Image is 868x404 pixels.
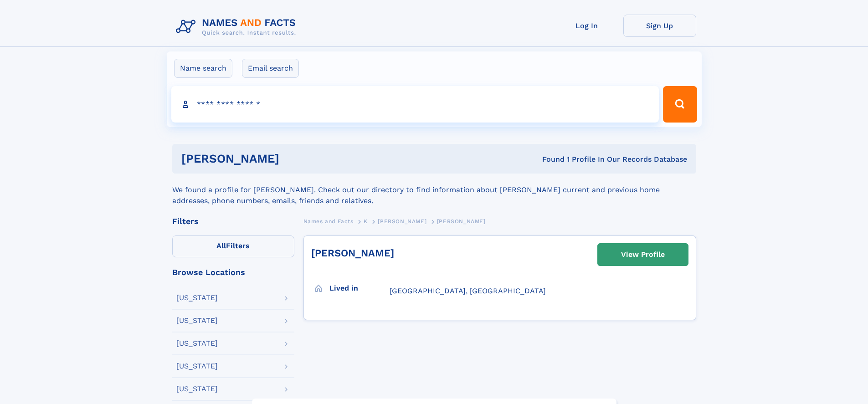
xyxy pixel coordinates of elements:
[550,15,623,37] a: Log In
[411,154,687,164] div: Found 1 Profile In Our Records Database
[598,244,688,266] a: View Profile
[176,294,218,302] div: [US_STATE]
[390,286,546,295] span: [GEOGRAPHIC_DATA], [GEOGRAPHIC_DATA]
[242,59,299,78] label: Email search
[176,385,218,393] div: [US_STATE]
[172,174,696,206] div: We found a profile for [PERSON_NAME]. Check out our directory to find information about [PERSON_N...
[623,15,696,37] a: Sign Up
[621,244,665,265] div: View Profile
[311,247,394,259] a: [PERSON_NAME]
[174,59,232,78] label: Name search
[181,153,411,164] h1: [PERSON_NAME]
[172,268,294,276] div: Browse Locations
[216,241,226,250] span: All
[176,340,218,347] div: [US_STATE]
[176,317,218,324] div: [US_STATE]
[176,363,218,370] div: [US_STATE]
[171,86,659,123] input: search input
[364,218,368,225] span: K
[437,218,486,225] span: [PERSON_NAME]
[329,281,390,296] h3: Lived in
[172,235,294,257] label: Filters
[172,15,303,39] img: Logo Names and Facts
[172,217,294,225] div: Filters
[378,215,426,227] a: [PERSON_NAME]
[303,215,354,227] a: Names and Facts
[364,215,368,227] a: K
[378,218,426,225] span: [PERSON_NAME]
[663,86,697,123] button: Search Button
